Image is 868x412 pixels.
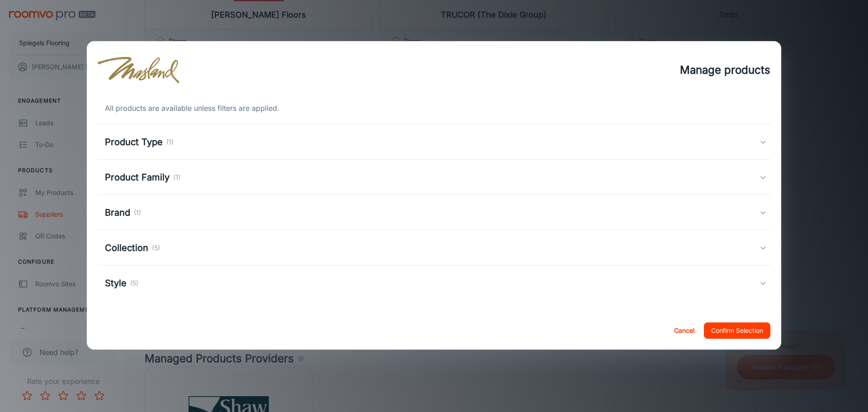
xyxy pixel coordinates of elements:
img: vendor_logo_square_en-us.png [98,52,179,88]
h5: Brand [105,206,130,219]
h5: Product Family [105,170,170,184]
div: Product Type(1) [98,124,770,160]
div: Product Family(1) [98,160,770,195]
button: Confirm Selection [704,322,770,339]
h5: Style [105,276,127,290]
p: (1) [134,208,141,218]
div: Brand(1) [98,195,770,230]
p: (5) [152,243,160,253]
div: Collection(5) [98,230,770,265]
button: Cancel [670,322,698,339]
p: (5) [130,278,138,288]
p: (1) [166,137,174,147]
h4: Manage products [680,62,770,78]
h5: Collection [105,241,148,255]
div: All products are available unless filters are applied. [98,103,770,114]
p: (1) [173,172,180,182]
h5: Product Type [105,135,163,149]
div: Style(5) [98,265,770,301]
